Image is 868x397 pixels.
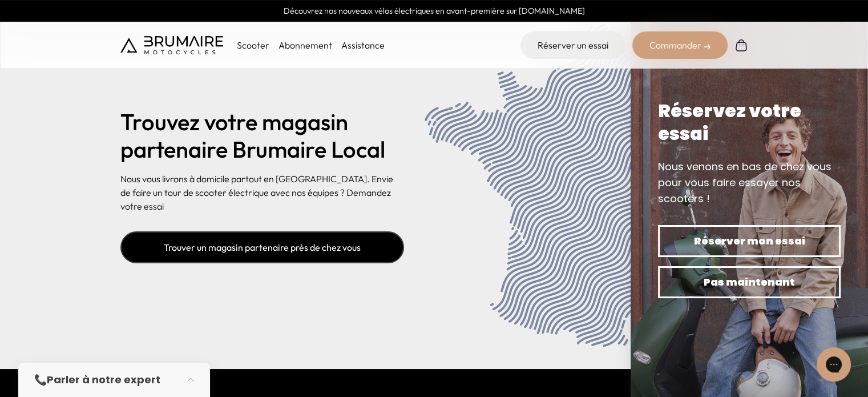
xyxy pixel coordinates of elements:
[520,31,625,59] a: Réserver un essai
[811,343,857,386] iframe: Gorgias live chat messenger
[422,20,748,351] img: scooter électrique - Brumaire
[632,31,728,59] div: Commander
[120,108,404,163] h2: Trouvez votre magasin partenaire Brumaire Local
[120,36,223,54] img: Brumaire Motocycles
[704,43,710,50] img: right-arrow-2.png
[120,172,404,213] p: Nous vous livrons à domicile partout en [GEOGRAPHIC_DATA]. Envie de faire un tour de scooter élec...
[734,38,748,52] img: Panier
[120,231,404,263] a: Trouver un magasin partenaire près de chez vous
[278,39,332,51] a: Abonnement
[237,38,269,52] p: Scooter
[341,39,385,51] a: Assistance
